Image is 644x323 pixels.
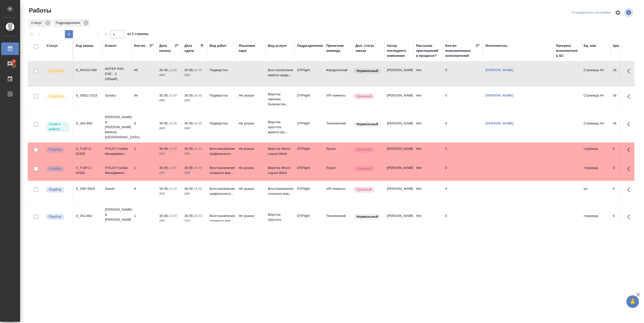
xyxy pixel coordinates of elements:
[210,93,234,98] p: Подверстка
[210,186,234,196] p: Восстановление графического...
[132,118,157,136] td: 6
[236,163,265,180] td: Не указан
[581,211,610,228] td: страница
[324,144,353,161] td: Русал
[31,20,44,25] p: Статус
[184,166,194,170] p: 30.09,
[268,120,292,135] p: Верстка простого макета (Qu...
[53,19,90,27] div: Подразделение
[443,211,483,228] td: 0
[210,146,234,156] p: Восстановление графического...
[610,144,635,161] td: 0
[384,184,414,201] td: [PERSON_NAME]
[610,90,635,108] td: 16
[49,214,61,219] p: Подбор
[486,68,513,72] a: [PERSON_NAME]
[624,144,636,156] button: Здесь прячутся важные кнопки
[105,207,129,232] p: [PERSON_NAME] & [PERSON_NAME] Medical, [GEOGRAPHIC_DATA]
[236,118,265,136] td: Не указан
[184,43,199,53] div: Дата сдачи
[49,68,63,73] p: В работе
[184,214,194,218] p: 30.09,
[624,90,636,103] button: Здесь прячутся важные кнопки
[76,93,100,98] div: S_SNDZ-2315
[624,8,634,17] span: Посмотреть информацию
[159,170,179,175] p: 2025
[443,184,483,201] td: 0
[414,118,443,136] td: Нет
[159,218,179,223] p: 2025
[610,184,635,201] td: 0
[624,184,636,196] button: Здесь прячутся важные кнопки
[169,121,177,125] p: 15:00
[194,121,202,125] p: 16:00
[416,43,440,58] div: Рассылка приглашений в процессе?
[134,43,145,48] div: Кол-во
[159,214,169,218] p: 30.09,
[295,163,324,180] td: DTPlight
[132,184,157,201] td: 8
[194,187,202,191] p: 19:00
[159,147,169,151] p: 30.09,
[324,163,353,180] td: Русал
[127,31,148,38] span: из 1 страниц
[132,90,157,108] td: 94
[356,68,378,73] p: Нормальный
[445,43,475,58] div: Кол-во неназначенных исполнителей
[105,66,129,81] p: ИНТЕР РАО ЕЭС - 2 (общий)
[384,90,414,108] td: [PERSON_NAME]
[443,118,483,136] td: 0
[105,165,129,175] p: РУСАЛ Глобал Менеджмент
[169,147,177,151] p: 15:00
[184,73,205,78] p: 2025
[324,90,353,108] td: VIP клиенты
[295,144,324,161] td: DTPlight
[47,43,58,48] div: Статус
[1,58,19,70] a: 3
[414,65,443,83] td: Нет
[584,43,596,48] div: Ед. изм
[184,170,205,175] p: 2025
[169,94,177,97] p: 10:00
[159,73,179,78] p: 2025
[324,184,353,201] td: VIP клиенты
[613,43,621,48] div: Цена
[236,184,265,201] td: Не указан
[76,68,100,73] div: D_IRAO2-499
[414,211,443,228] td: Нет
[159,68,169,72] p: 30.09,
[628,296,637,307] span: 🙏
[443,163,483,180] td: 0
[610,65,635,83] td: 16
[10,59,18,64] span: 3
[624,118,636,130] button: Здесь прячутся важные кнопки
[414,184,443,201] td: Нет
[184,191,205,196] p: 2025
[326,43,350,53] div: Проектная команда
[49,166,61,171] p: Подбор
[556,43,579,58] div: Прогресс исполнителя в SC
[610,211,635,228] td: 0
[45,93,70,100] div: Исполнитель выполняет работу
[610,118,635,136] td: 16
[624,211,636,223] button: Здесь прячутся важные кнопки
[105,115,129,140] p: [PERSON_NAME] & [PERSON_NAME] Medical, [GEOGRAPHIC_DATA]
[159,166,169,170] p: 30.09,
[169,68,177,72] p: 12:00
[194,68,202,72] p: 16:00
[159,126,179,131] p: 2025
[268,43,287,48] div: Вид услуги
[384,65,414,83] td: [PERSON_NAME]
[384,118,414,136] td: [PERSON_NAME]
[268,186,292,196] p: Восстановление сложного мак...
[443,144,483,161] td: 0
[295,118,324,136] td: DTPlight
[159,121,169,125] p: 30.09,
[624,65,636,77] button: Здесь прячутся важные кнопки
[295,184,324,201] td: DTPlight
[169,166,177,170] p: 15:00
[324,211,353,228] td: Технический
[581,184,610,201] td: шт
[210,165,234,175] p: Восстановление сложного мак...
[356,122,378,127] p: Нормальный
